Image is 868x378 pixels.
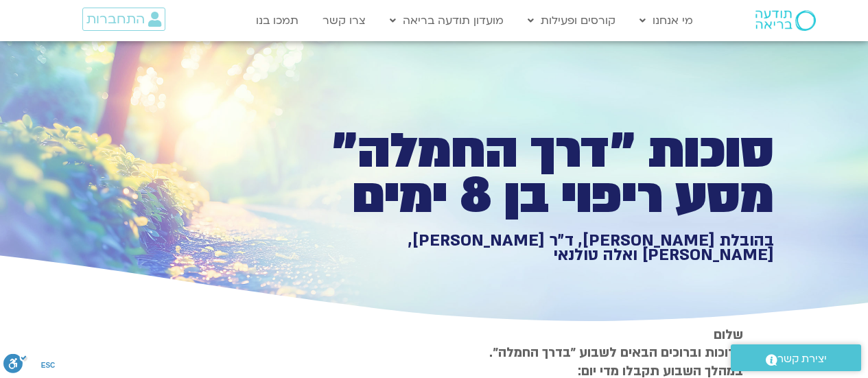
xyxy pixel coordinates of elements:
a: מועדון תודעה בריאה [383,8,511,34]
a: קורסים ופעילות [521,8,622,34]
a: מי אנחנו [633,8,700,34]
span: יצירת קשר [777,350,827,368]
a: תמכו בנו [249,8,305,34]
a: התחברות [82,8,165,31]
h1: בהובלת [PERSON_NAME], ד״ר [PERSON_NAME], [PERSON_NAME] ואלה טולנאי [298,233,774,263]
a: צרו קשר [316,8,373,34]
span: התחברות [86,12,145,27]
strong: שלום [714,326,743,344]
h1: סוכות ״דרך החמלה״ מסע ריפוי בן 8 ימים [298,129,774,219]
a: יצירת קשר [731,344,861,371]
img: תודעה בריאה [755,10,816,31]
